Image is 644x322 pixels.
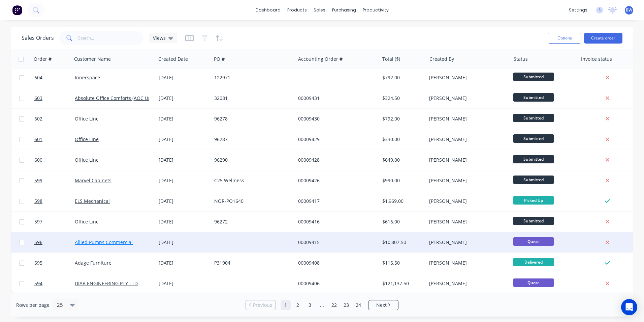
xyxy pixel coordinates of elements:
[429,115,504,122] div: [PERSON_NAME]
[158,56,188,62] div: Created Date
[382,136,422,143] div: $330.00
[382,218,422,225] div: $616.00
[368,302,398,308] a: Next page
[317,300,327,310] a: Jump forward
[159,177,209,184] div: [DATE]
[12,5,22,15] img: Factory
[513,155,554,163] span: Submitted
[34,253,75,273] a: 595
[34,157,42,163] span: 600
[75,177,111,184] a: Marvel Cabinets
[75,95,169,101] a: Absolute Office Comforts (AOC Unit Trust)
[34,177,42,184] span: 599
[34,115,42,122] span: 602
[75,198,110,204] a: ELS Mechanical
[75,74,100,81] a: Innerspace
[429,260,504,266] div: [PERSON_NAME]
[34,232,75,252] a: 596
[214,74,289,81] div: 122971
[429,157,504,163] div: [PERSON_NAME]
[34,191,75,211] a: 598
[341,300,351,310] a: Page 23
[34,136,42,143] span: 601
[159,136,209,143] div: [DATE]
[548,33,581,44] button: Options
[159,218,209,225] div: [DATE]
[298,115,373,122] div: 00009430
[298,218,373,225] div: 00009416
[159,280,209,287] div: [DATE]
[214,157,289,163] div: 96290
[429,280,504,287] div: [PERSON_NAME]
[298,198,373,205] div: 00009417
[34,212,75,232] a: 597
[382,280,422,287] div: $121,137.50
[214,218,289,225] div: 96272
[153,34,166,42] span: Views
[159,157,209,163] div: [DATE]
[75,218,99,225] a: Office Line
[284,5,310,15] div: products
[584,33,622,44] button: Create order
[159,239,209,246] div: [DATE]
[382,56,400,62] div: Total ($)
[513,196,554,205] span: Picked Up
[359,5,392,15] div: productivity
[513,176,554,184] span: Submitted
[298,260,373,266] div: 00009408
[34,280,42,287] span: 594
[382,115,422,122] div: $792.00
[214,136,289,143] div: 96287
[298,280,373,287] div: 00009406
[159,260,209,266] div: [DATE]
[298,136,373,143] div: 00009429
[253,302,272,308] span: Previous
[298,157,373,163] div: 00009428
[75,115,99,122] a: Office Line
[34,129,75,150] a: 601
[382,177,422,184] div: $990.00
[252,5,284,15] a: dashboard
[376,302,387,308] span: Next
[34,198,42,205] span: 598
[159,198,209,205] div: [DATE]
[243,300,401,310] ul: Pagination
[214,56,225,62] div: PO #
[382,260,422,266] div: $115.50
[382,198,422,205] div: $1,969.00
[514,56,528,62] div: Status
[159,115,209,122] div: [DATE]
[305,300,315,310] a: Page 3
[382,239,422,246] div: $10,807.50
[34,170,75,191] a: 599
[159,95,209,102] div: [DATE]
[75,157,99,163] a: Office Line
[329,300,339,310] a: Page 22
[74,56,111,62] div: Customer Name
[214,260,289,266] div: P31904
[214,177,289,184] div: C25 Wellness
[34,109,75,129] a: 602
[34,74,42,81] span: 604
[621,299,637,315] div: Open Intercom Messenger
[429,239,504,246] div: [PERSON_NAME]
[429,177,504,184] div: [PERSON_NAME]
[75,136,99,142] a: Office Line
[298,56,343,62] div: Accounting Order #
[310,5,329,15] div: sales
[581,56,612,62] div: Invoice status
[34,239,42,246] span: 596
[429,198,504,205] div: [PERSON_NAME]
[382,95,422,102] div: $324.50
[626,7,632,13] span: BW
[34,95,42,102] span: 603
[513,93,554,102] span: Submitted
[34,88,75,108] a: 603
[353,300,363,310] a: Page 24
[298,95,373,102] div: 00009431
[429,136,504,143] div: [PERSON_NAME]
[429,74,504,81] div: [PERSON_NAME]
[429,95,504,102] div: [PERSON_NAME]
[293,300,303,310] a: Page 2
[214,198,289,205] div: NOR-PO1640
